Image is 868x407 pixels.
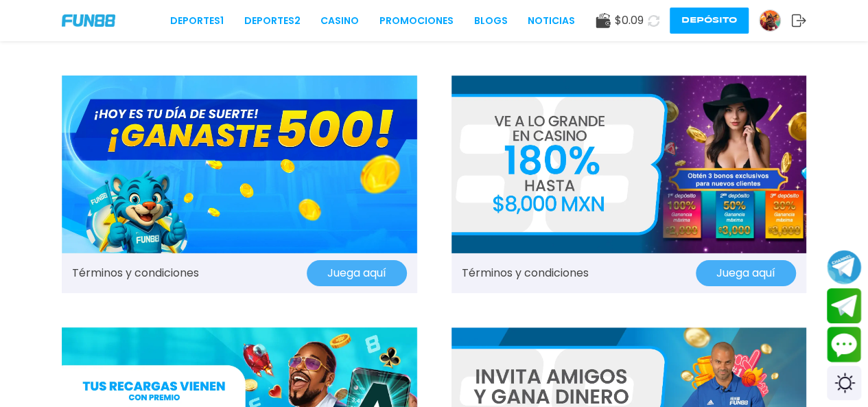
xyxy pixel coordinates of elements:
img: Promo Banner [62,75,417,253]
button: Depósito [670,8,749,34]
a: Avatar [759,10,791,32]
span: $ 0.09 [615,12,644,29]
img: Avatar [760,10,780,31]
button: Contact customer service [827,327,861,362]
a: CASINO [320,14,359,28]
button: Juega aquí [696,260,796,286]
a: Promociones [379,14,454,28]
div: Switch theme [827,366,861,400]
a: Deportes1 [170,14,224,28]
a: NOTICIAS [528,14,575,28]
a: Deportes2 [244,14,301,28]
img: Company Logo [62,14,115,26]
button: Join telegram [827,288,861,324]
img: Promo Banner [451,75,807,253]
button: Juega aquí [307,260,407,286]
a: Términos y condiciones [72,265,199,281]
a: BLOGS [473,14,507,28]
button: Join telegram channel [827,249,861,285]
a: Términos y condiciones [462,265,589,281]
